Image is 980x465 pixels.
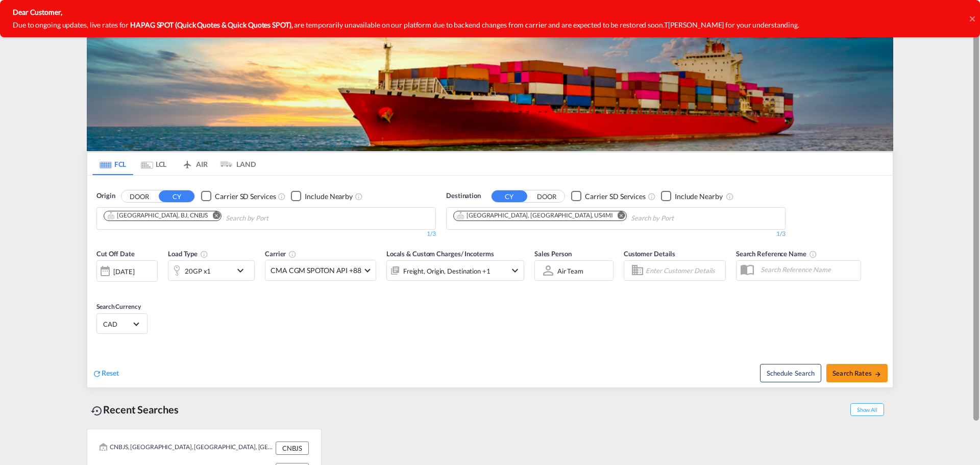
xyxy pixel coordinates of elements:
md-icon: Unchecked: Ignores neighbouring ports when fetching rates.Checked : Includes neighbouring ports w... [726,192,734,201]
div: Include Nearby [305,191,353,202]
div: Carrier SD Services [585,191,646,202]
span: CMA CGM SPOTON API +88 [271,265,361,276]
md-icon: Unchecked: Ignores neighbouring ports when fetching rates.Checked : Includes neighbouring ports w... [355,192,363,201]
md-icon: icon-refresh [92,369,102,378]
md-checkbox: Checkbox No Ink [661,191,723,202]
md-icon: icon-chevron-down [234,264,252,277]
md-icon: icon-airplane [181,158,193,166]
div: Miami, AZ, US4MI [457,211,613,220]
span: / Incoterms [461,250,494,258]
md-icon: icon-chevron-down [509,264,521,277]
div: [DATE] [96,260,158,282]
md-checkbox: Checkbox No Ink [201,191,276,202]
md-select: Sales Person: Air Team [556,263,594,278]
img: LCL+%26+FCL+BACKGROUND.png [87,33,893,151]
div: Air Team [557,267,583,275]
span: Reset [102,369,119,377]
input: Chips input. [226,210,323,227]
div: Press delete to remove this chip. [107,211,210,220]
div: 20GP x1icon-chevron-down [168,260,255,281]
span: Search Rates [832,369,881,377]
div: Recent Searches [87,398,183,421]
button: CY [159,190,194,202]
md-select: Select Currency: $ CADCanada Dollar [102,316,142,331]
md-chips-wrap: Chips container. Use arrow keys to select chips. [452,208,732,227]
md-tab-item: FCL [92,153,133,175]
button: DOOR [529,190,565,202]
button: CY [492,190,527,202]
div: icon-refreshReset [92,368,119,379]
button: DOOR [121,190,157,202]
md-tab-item: AIR [174,153,215,175]
div: Freight Origin Destination Factory Stuffingicon-chevron-down [386,260,524,281]
span: Search Reference Name [736,250,817,258]
span: Destination [446,191,481,201]
input: Enter Customer Details [646,263,722,278]
div: Press delete to remove this chip. [457,211,615,220]
span: Cut Off Date [96,250,135,258]
span: Show All [850,403,884,416]
div: 20GP x1 [185,264,211,278]
md-tab-item: LCL [133,153,174,175]
span: Origin [96,191,115,201]
span: Load Type [168,250,208,258]
md-chips-wrap: Chips container. Use arrow keys to select chips. [102,208,327,227]
span: Search Currency [96,303,141,310]
div: CNBJS, Beijing, BJ, China, Greater China & Far East Asia, Asia Pacific [100,442,273,455]
md-icon: icon-backup-restore [91,405,103,417]
span: Customer Details [624,250,675,258]
div: Carrier SD Services [215,191,276,202]
div: [DATE] [113,267,134,276]
md-icon: icon-arrow-right [874,371,881,378]
button: Note: By default Schedule search will only considerorigin ports, destination ports and cut off da... [760,364,821,382]
span: Locals & Custom Charges [386,250,494,258]
md-icon: Unchecked: Search for CY (Container Yard) services for all selected carriers.Checked : Search for... [278,192,286,201]
md-checkbox: Checkbox No Ink [571,191,646,202]
md-icon: Unchecked: Search for CY (Container Yard) services for all selected carriers.Checked : Search for... [648,192,656,201]
span: Carrier [265,250,297,258]
md-tab-item: LAND [215,153,256,175]
input: Search Reference Name [755,262,861,277]
md-checkbox: Checkbox No Ink [291,191,353,202]
md-icon: Your search will be saved by the below given name [809,250,817,258]
span: CAD [103,320,132,329]
div: Freight Origin Destination Factory Stuffing [403,264,491,278]
div: OriginDOOR CY Checkbox No InkUnchecked: Search for CY (Container Yard) services for all selected ... [87,176,893,387]
span: Sales Person [534,250,572,258]
button: Remove [611,211,626,222]
input: Chips input. [631,210,728,227]
div: Beijing, BJ, CNBJS [107,211,208,220]
md-datepicker: Select [96,281,104,295]
div: CNBJS [276,442,309,455]
md-pagination-wrapper: Use the left and right arrow keys to navigate between tabs [92,153,256,175]
div: 1/3 [446,230,786,238]
button: Search Ratesicon-arrow-right [826,364,888,382]
button: Remove [206,211,221,222]
div: 1/3 [96,230,436,238]
div: Include Nearby [675,191,723,202]
md-icon: icon-information-outline [200,250,208,258]
md-icon: The selected Trucker/Carrierwill be displayed in the rate results If the rates are from another f... [288,250,297,258]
